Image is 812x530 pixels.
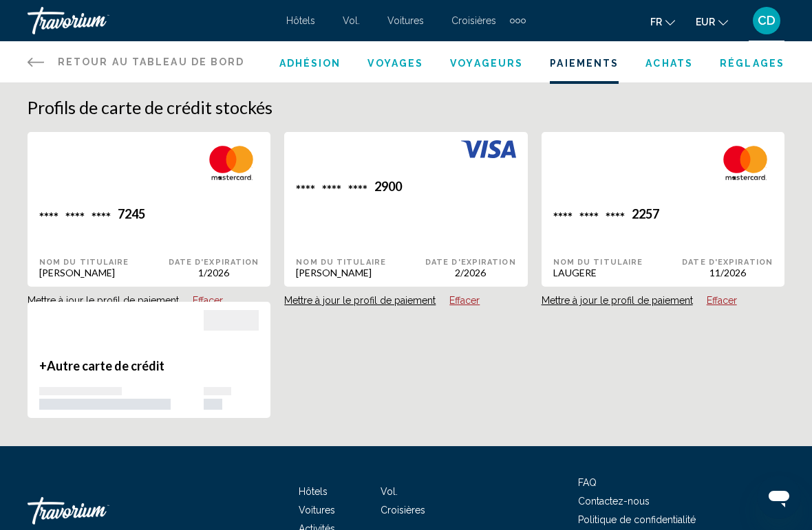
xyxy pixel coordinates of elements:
button: Éléments de navigation supplémentaires [510,10,526,32]
button: Mettre à jour le profil de paiement [28,294,179,307]
div: LAUGERE [553,267,683,278]
a: Voitures [387,15,424,26]
div: 2257 [632,206,659,225]
a: Adhésion [279,58,341,69]
a: Réglages [720,58,784,69]
p: + [39,358,204,373]
a: Achats [645,58,693,69]
span: Autre carte de crédit [47,358,164,373]
iframe: Bouton de lancement de la fenêtre de messagerie [757,475,801,519]
span: Retour au tableau de bord [58,56,245,67]
button: +Autre carte de crédit [28,301,270,419]
img: MAST.svg [204,140,259,186]
a: Hôtels [286,15,315,26]
div: Nom du titulaire [296,258,425,267]
button: Effacer [193,294,223,307]
button: Mettre à jour le profil de paiement [542,294,693,307]
div: 2900 [374,179,402,197]
div: Date d'expiration [425,258,516,267]
div: 2/2026 [425,267,516,278]
a: Vol. [343,15,360,26]
div: Nom du titulaire [39,258,169,267]
div: Nom du titulaire [553,258,683,267]
a: Voyageurs [450,58,523,69]
a: Paiements [550,58,619,69]
a: Voitures [299,505,335,516]
a: Hôtels [299,486,328,497]
div: [PERSON_NAME] [39,267,169,278]
font: CD [758,13,776,27]
button: Effacer [707,294,737,307]
a: Vol. [381,486,398,497]
button: Changer de devise [696,12,728,32]
div: 11/2026 [682,267,773,278]
button: Menu utilisateur [749,6,784,35]
div: 1/2026 [169,267,259,278]
div: Date d'expiration [682,258,773,267]
a: Politique de confidentialité [578,514,696,525]
button: ************2257Nom du titulaireLAUGEREDate d'expiration11/2026 [542,131,784,287]
img: VISA.svg [461,140,516,158]
div: Date d'expiration [169,258,259,267]
img: MAST.svg [718,140,773,186]
a: Contactez-nous [578,496,650,507]
a: Travorium [28,7,273,34]
button: ************7245Nom du titulaire[PERSON_NAME]Date d'expiration1/2026 [28,131,270,287]
h1: Profils de carte de crédit stockés [28,97,784,118]
button: Effacer [449,294,480,307]
button: Changer de langue [650,12,675,32]
a: FAQ [578,477,597,488]
a: Croisières [381,505,425,516]
a: Croisières [451,15,496,26]
a: Retour au tableau de bord [28,41,245,82]
div: 7245 [118,206,145,225]
div: [PERSON_NAME] [296,267,425,278]
font: EUR [696,16,715,27]
button: Mettre à jour le profil de paiement [284,294,436,307]
a: Voyages [367,58,423,69]
font: fr [650,16,662,27]
button: ************2900Nom du titulaire[PERSON_NAME]Date d'expiration2/2026 [284,131,527,287]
